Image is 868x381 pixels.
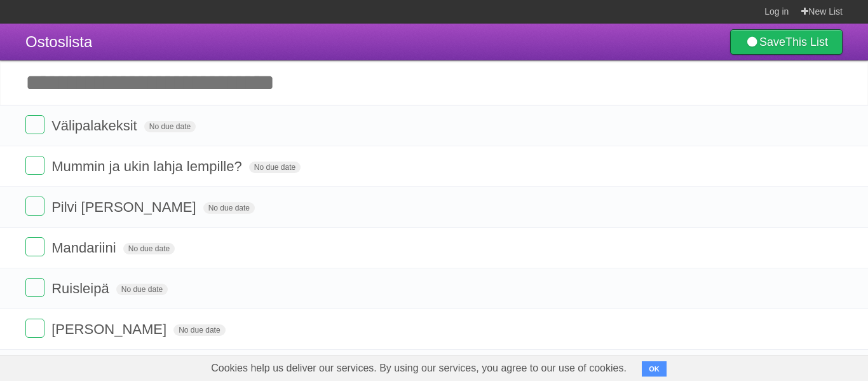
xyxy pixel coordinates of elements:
[173,324,225,336] span: No due date
[249,162,301,173] span: No due date
[51,158,245,174] span: Mummin ja ukin lahja lempille?
[51,281,112,296] span: Ruisleipä
[51,321,170,337] span: [PERSON_NAME]
[25,237,44,256] label: Done
[198,356,639,381] span: Cookies help us deliver our services. By using our services, you agree to our use of cookies.
[25,115,44,134] label: Done
[116,284,168,295] span: No due date
[785,36,828,48] b: This List
[144,121,196,132] span: No due date
[123,243,175,254] span: No due date
[203,202,255,214] span: No due date
[51,240,119,256] span: Mandariini
[25,319,44,338] label: Done
[25,156,44,175] label: Done
[51,199,199,215] span: Pilvi [PERSON_NAME]
[25,278,44,297] label: Done
[730,29,843,55] a: SaveThis List
[25,33,92,50] span: Ostoslista
[25,197,44,216] label: Done
[642,361,667,377] button: OK
[51,118,140,134] span: Välipalakeksit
